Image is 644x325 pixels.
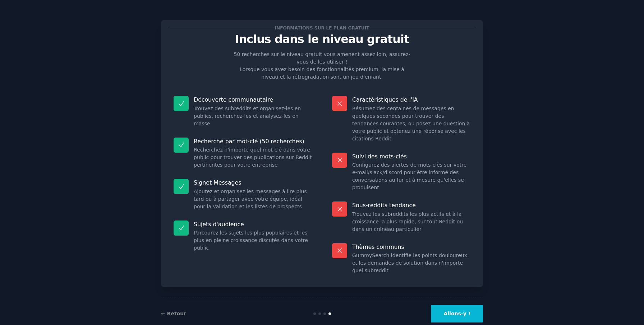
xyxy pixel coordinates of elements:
[161,311,186,316] a: ← Retour
[352,105,470,143] dd: Résumez des centaines de messages en quelques secondes pour trouver des tendances courantes, ou p...
[194,96,312,103] p: Découverte communautaire
[352,96,470,103] p: Caractéristiques de l'IA
[352,201,470,209] p: Sous-reddits tendance
[352,252,470,274] dd: GummySearch identifie les points douloureux et les demandes de solution dans n'importe quel subre...
[169,33,475,46] p: Inclus dans le niveau gratuit
[194,220,312,228] p: Sujets d'audience
[273,24,371,32] span: INFORMATIONS SUR LE PLAN GRATUIT
[352,243,470,251] p: Thèmes communs
[194,179,312,186] p: Signet Messages
[194,138,312,145] p: Recherche par mot-clé (50 recherches)
[431,305,483,322] button: Allons-y !
[194,229,312,252] dd: Parcourez les sujets les plus populaires et les plus en pleine croissance discutés dans votre public
[352,161,470,191] dd: Configurez des alertes de mots-clés sur votre e-mail/slack/discord pour être informé des conversa...
[352,210,470,233] dd: Trouvez les subreddits les plus actifs et à la croissance la plus rapide, sur tout Reddit ou dans...
[352,153,470,160] p: Suivi des mots-clés
[194,188,312,210] dd: Ajoutez et organisez les messages à lire plus tard ou à partager avec votre équipe, idéal pour la...
[231,51,413,81] p: 50 recherches sur le niveau gratuit vous amenent assez loin, assurez-vous de les utiliser ! Lorsq...
[194,105,312,127] dd: Trouvez des subreddits et organisez-les en publics, recherchez-les et analysez-les en masse
[194,146,312,169] dd: Recherchez n'importe quel mot-clé dans votre public pour trouver des publications sur Reddit pert...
